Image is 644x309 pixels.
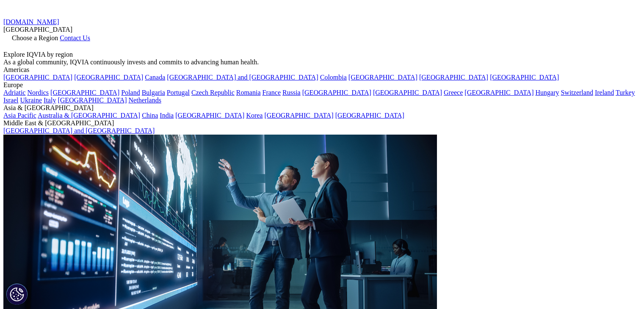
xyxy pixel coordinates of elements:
a: France [263,89,281,96]
a: Turkey [616,89,635,96]
a: Nordics [27,89,49,96]
a: [GEOGRAPHIC_DATA] [490,74,559,81]
a: Ukraine [20,97,42,104]
a: Italy [44,97,56,104]
a: Romania [236,89,261,96]
a: Switzerland [561,89,593,96]
div: [GEOGRAPHIC_DATA] [3,26,641,33]
a: [DOMAIN_NAME] [3,18,59,25]
a: Canada [145,74,165,81]
a: Adriatic [3,89,25,96]
a: Bulgaria [142,89,165,96]
div: Europe [3,81,641,89]
a: Poland [121,89,140,96]
div: Explore IQVIA by region [3,51,641,58]
span: Choose a Region [12,34,58,41]
a: [GEOGRAPHIC_DATA] [264,112,333,119]
a: Hungary [535,89,559,96]
a: [GEOGRAPHIC_DATA] and [GEOGRAPHIC_DATA] [167,74,318,81]
a: [GEOGRAPHIC_DATA] [335,112,404,119]
a: Israel [3,97,19,104]
div: Asia & [GEOGRAPHIC_DATA] [3,104,641,112]
a: [GEOGRAPHIC_DATA] [348,74,417,81]
a: [GEOGRAPHIC_DATA] [74,74,143,81]
a: Netherlands [129,97,161,104]
a: Czech Republic [191,89,235,96]
a: [GEOGRAPHIC_DATA] and [GEOGRAPHIC_DATA] [3,127,155,134]
a: Ireland [595,89,614,96]
div: Americas [3,66,641,74]
a: Korea [246,112,263,119]
a: [GEOGRAPHIC_DATA] [3,74,72,81]
a: Australia & [GEOGRAPHIC_DATA] [38,112,140,119]
a: Contact Us [60,34,90,41]
div: Middle East & [GEOGRAPHIC_DATA] [3,119,641,127]
button: Cookie 設定 [6,284,28,305]
a: [GEOGRAPHIC_DATA] [58,97,127,104]
a: China [142,112,158,119]
div: As a global community, IQVIA continuously invests and commits to advancing human health. [3,58,641,66]
a: Portugal [167,89,190,96]
a: [GEOGRAPHIC_DATA] [373,89,442,96]
a: [GEOGRAPHIC_DATA] [464,89,533,96]
a: Greece [444,89,463,96]
a: [GEOGRAPHIC_DATA] [302,89,371,96]
a: [GEOGRAPHIC_DATA] [50,89,119,96]
a: Colombia [320,74,347,81]
a: [GEOGRAPHIC_DATA] [419,74,488,81]
a: [GEOGRAPHIC_DATA] [175,112,244,119]
a: India [160,112,174,119]
a: Russia [282,89,301,96]
a: Asia Pacific [3,112,36,119]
